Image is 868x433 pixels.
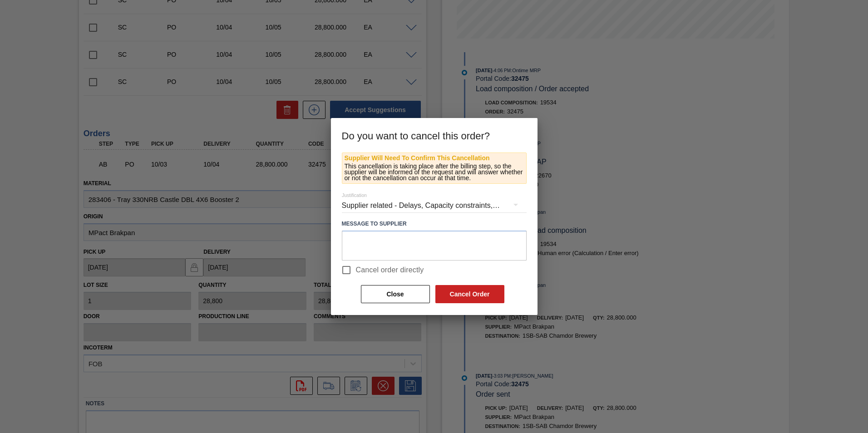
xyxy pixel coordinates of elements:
p: Supplier Will Need To Confirm This Cancellation [345,155,524,161]
div: Supplier related - Delays, Capacity constraints, etc. [342,193,527,218]
h3: Do you want to cancel this order? [331,118,538,153]
p: This cancellation is taking place after the billing step, so the supplier will be informed of the... [345,163,524,181]
span: Cancel order directly [356,265,424,276]
button: Close [361,285,430,303]
label: Message to Supplier [342,217,527,231]
button: Cancel Order [435,285,504,303]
